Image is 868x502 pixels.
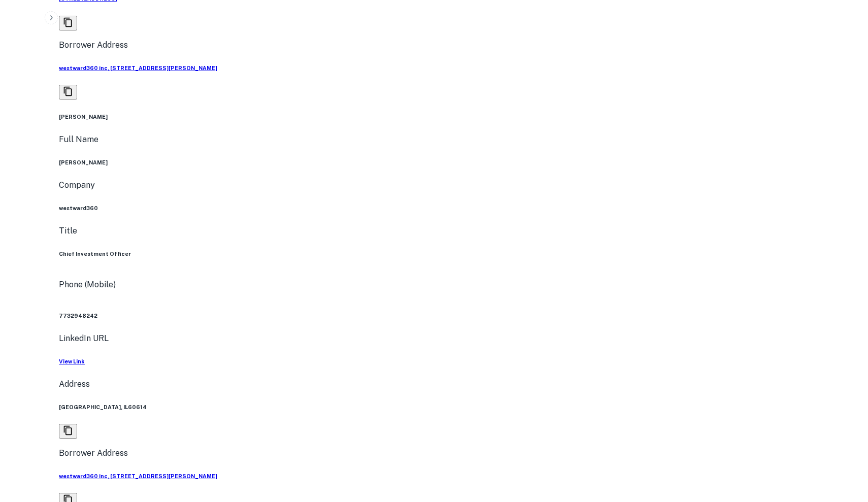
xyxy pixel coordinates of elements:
[59,424,77,439] button: Copy Address
[59,16,77,30] button: Copy Address
[59,378,860,390] p: Address
[59,158,860,166] h6: [PERSON_NAME]
[59,279,116,291] p: Phone (Mobile)
[59,133,860,146] p: Full Name
[59,447,860,459] p: Borrower Address
[817,421,868,470] iframe: Chat Widget
[59,312,860,320] h6: 7732948242
[59,113,860,121] h6: [PERSON_NAME]
[59,204,860,212] h6: westward360
[59,64,860,72] a: westward360 inc, [STREET_ADDRESS][PERSON_NAME]
[59,332,860,345] p: LinkedIn URL
[59,403,860,411] h6: [GEOGRAPHIC_DATA], IL60614
[59,85,77,99] button: Copy Address
[59,39,860,51] p: Borrower Address
[59,179,860,191] p: Company
[59,357,860,365] a: View Link
[59,225,860,237] p: Title
[59,250,860,258] h6: Chief Investment Officer
[59,472,860,480] a: westward360 inc, [STREET_ADDRESS][PERSON_NAME]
